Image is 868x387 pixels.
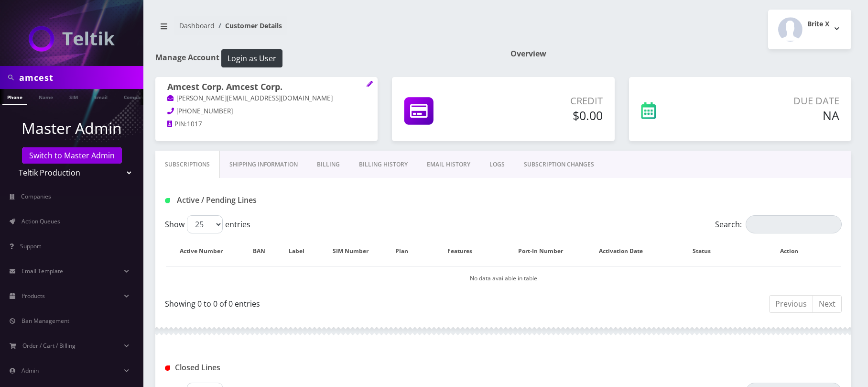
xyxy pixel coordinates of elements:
[2,89,27,105] a: Phone
[667,237,747,265] th: Status: activate to sort column ascending
[247,237,281,265] th: BAN: activate to sort column ascending
[807,20,829,28] h2: Brite X
[480,151,514,178] a: LOGS
[768,10,851,49] button: Brite X
[22,342,76,350] span: Order / Cart / Billing
[65,89,83,104] a: SIM
[155,16,496,43] nav: breadcrumb
[167,120,187,129] a: PIN:
[748,237,841,265] th: Action: activate to sort column ascending
[176,107,233,115] span: [PHONE_NUMBER]
[19,68,141,87] input: Search in Company
[746,215,842,233] input: Search:
[155,49,496,67] h1: Manage Account
[21,192,51,200] span: Companies
[89,89,112,104] a: Email
[417,151,480,178] a: EMAIL HISTORY
[221,49,282,67] button: Login as User
[282,237,321,265] th: Label: activate to sort column ascending
[715,215,842,233] label: Search:
[187,215,223,233] select: Showentries
[22,147,122,164] a: Switch to Master Admin
[506,237,585,265] th: Port-In Number: activate to sort column ascending
[220,151,307,178] a: Shipping Information
[167,94,333,103] a: [PERSON_NAME][EMAIL_ADDRESS][DOMAIN_NAME]
[166,266,841,290] td: No data available in table
[165,294,496,310] div: Showing 0 to 0 of 0 entries
[179,21,215,30] a: Dashboard
[425,237,505,265] th: Features: activate to sort column ascending
[22,267,63,275] span: Email Template
[586,237,666,265] th: Activation Date: activate to sort column ascending
[219,52,282,63] a: Login as User
[119,89,151,104] a: Company
[712,108,839,122] h5: NA
[22,366,39,375] span: Admin
[167,82,366,93] h1: Amcest Corp. Amcest Corp.
[22,217,60,225] span: Action Queues
[813,295,842,313] a: Next
[712,94,839,108] p: Due Date
[22,317,69,325] span: Ban Management
[510,49,851,58] h1: Overview
[307,151,349,178] a: Billing
[769,295,813,313] a: Previous
[349,151,417,178] a: Billing History
[20,242,41,250] span: Support
[165,215,250,233] label: Show entries
[155,151,220,178] a: Subscriptions
[166,237,246,265] th: Active Number: activate to sort column ascending
[165,363,381,372] h1: Closed Lines
[215,21,282,31] li: Customer Details
[165,365,170,371] img: Closed Lines
[187,120,202,128] span: 1017
[493,94,603,108] p: Credit
[165,198,170,203] img: Active / Pending Lines
[493,108,603,122] h5: $0.00
[514,151,604,178] a: SUBSCRIPTION CHANGES
[390,237,424,265] th: Plan: activate to sort column ascending
[22,292,45,300] span: Products
[322,237,388,265] th: SIM Number: activate to sort column ascending
[29,26,115,52] img: Teltik Production
[34,89,58,104] a: Name
[165,196,381,205] h1: Active / Pending Lines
